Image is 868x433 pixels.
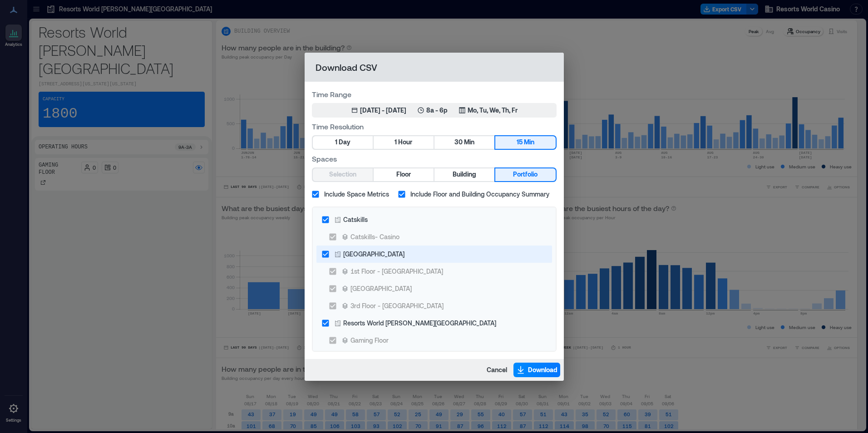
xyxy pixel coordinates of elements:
[324,189,389,199] span: Include Space Metrics
[339,137,350,148] span: Day
[305,53,564,82] h2: Download CSV
[396,169,411,180] span: Floor
[454,137,463,148] span: 30
[513,363,560,377] button: Download
[464,137,474,148] span: Min
[312,89,557,99] label: Time Range
[312,153,557,164] label: Spaces
[513,169,538,180] span: Portfolio
[410,189,549,199] span: Include Floor and Building Occupancy Summary
[313,136,373,149] button: 1 Day
[495,168,555,181] button: Portfolio
[398,137,412,148] span: Hour
[524,137,534,148] span: Min
[495,136,555,149] button: 15 Min
[468,106,518,115] p: Mo, Tu, We, Th, Fr
[517,137,523,148] span: 15
[487,365,507,374] span: Cancel
[374,168,434,181] button: Floor
[434,136,494,149] button: 30 Min
[343,215,368,224] div: Catskills
[343,249,404,259] div: [GEOGRAPHIC_DATA]
[395,137,397,148] span: 1
[360,106,406,115] div: [DATE] - [DATE]
[434,168,494,181] button: Building
[350,335,389,345] div: Gaming Floor
[453,169,476,180] span: Building
[335,137,337,148] span: 1
[312,103,557,118] button: [DATE] - [DATE]8a - 6pMo, Tu, We, Th, Fr
[528,365,557,374] span: Download
[350,301,444,310] div: 3rd Floor - [GEOGRAPHIC_DATA]
[343,318,496,328] div: Resorts World [PERSON_NAME][GEOGRAPHIC_DATA]
[350,284,412,293] div: [GEOGRAPHIC_DATA]
[312,121,557,132] label: Time Resolution
[350,266,443,276] div: 1st Floor - [GEOGRAPHIC_DATA]
[426,106,448,115] p: 8a - 6p
[350,232,399,241] div: Catskills- Casino
[374,136,434,149] button: 1 Hour
[484,363,510,377] button: Cancel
